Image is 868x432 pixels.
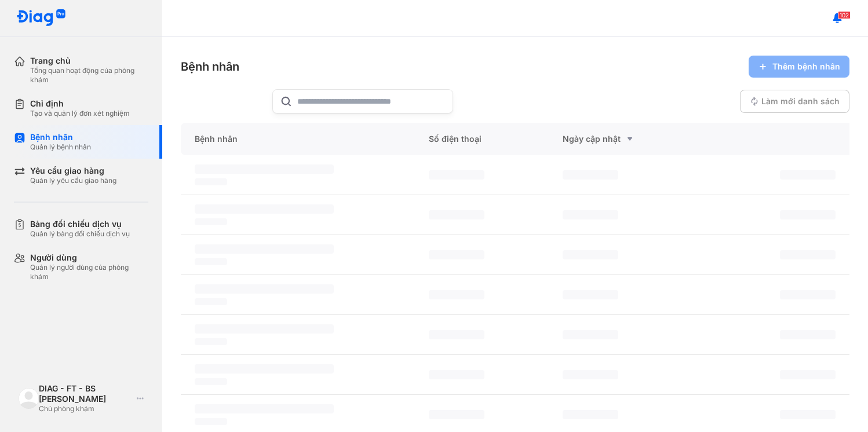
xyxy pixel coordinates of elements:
div: Tổng quan hoạt động của phòng khám [30,66,148,85]
span: ‌ [563,250,618,259]
span: ‌ [563,170,618,180]
span: ‌ [195,204,334,214]
div: Bệnh nhân [181,58,239,75]
span: ‌ [780,290,836,299]
span: ‌ [195,244,334,254]
span: ‌ [563,290,618,299]
span: ‌ [195,218,227,225]
span: ‌ [195,258,227,265]
div: Chủ phòng khám [39,404,132,413]
span: ‌ [195,404,334,413]
span: ‌ [429,330,484,339]
div: Quản lý bảng đối chiếu dịch vụ [30,229,130,239]
span: ‌ [429,170,484,180]
span: ‌ [429,290,484,299]
span: ‌ [563,210,618,219]
span: ‌ [195,284,334,294]
span: ‌ [563,370,618,379]
img: logo [16,9,66,27]
img: logo [19,388,39,408]
span: Thêm bệnh nhân [772,61,840,72]
button: Làm mới danh sách [740,90,849,113]
div: Số điện thoại [415,123,549,155]
div: Ngày cập nhật [563,132,669,146]
div: Bệnh nhân [30,132,91,142]
span: ‌ [780,170,836,180]
div: Trang chủ [30,56,148,66]
div: Chỉ định [30,98,130,109]
button: Thêm bệnh nhân [749,56,849,78]
span: ‌ [429,410,484,419]
span: 102 [838,11,851,19]
span: ‌ [780,250,836,259]
div: Bảng đối chiếu dịch vụ [30,219,130,229]
div: Tạo và quản lý đơn xét nghiệm [30,109,130,118]
span: ‌ [780,330,836,339]
span: ‌ [195,178,227,185]
div: DIAG - FT - BS [PERSON_NAME] [39,383,132,404]
span: ‌ [429,210,484,219]
div: Người dùng [30,252,148,263]
div: Quản lý người dùng của phòng khám [30,263,148,281]
div: Quản lý bệnh nhân [30,142,91,152]
div: Yêu cầu giao hàng [30,166,116,176]
span: ‌ [780,210,836,219]
span: ‌ [563,410,618,419]
span: ‌ [195,418,227,425]
span: ‌ [780,410,836,419]
span: ‌ [195,378,227,385]
span: ‌ [563,330,618,339]
span: ‌ [195,338,227,345]
span: ‌ [195,298,227,305]
span: ‌ [195,324,334,334]
div: Quản lý yêu cầu giao hàng [30,176,116,185]
span: ‌ [780,370,836,379]
span: ‌ [195,364,334,374]
span: ‌ [429,250,484,259]
span: Làm mới danh sách [761,96,840,107]
div: Bệnh nhân [181,123,415,155]
span: ‌ [195,164,334,174]
span: ‌ [429,370,484,379]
